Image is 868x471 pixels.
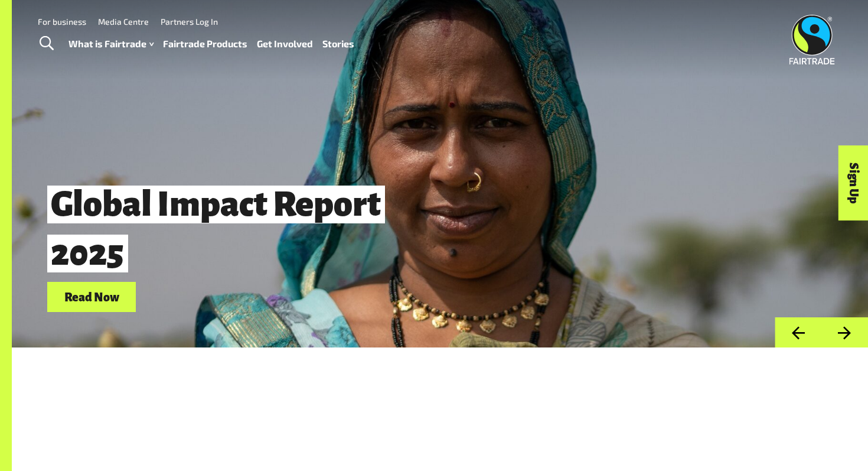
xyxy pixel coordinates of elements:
button: Next [821,317,868,347]
a: Stories [322,35,354,53]
img: Fairtrade Australia New Zealand logo [789,15,835,64]
a: For business [38,17,86,27]
a: Partners Log In [161,17,218,27]
a: What is Fairtrade [68,35,154,53]
a: Read Now [47,282,136,312]
a: Toggle Search [32,29,61,59]
a: Get Involved [257,35,313,53]
span: Global Impact Report 2025 [47,186,385,272]
a: Fairtrade Products [163,35,247,53]
a: Media Centre [98,17,149,27]
button: Previous [775,317,821,347]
